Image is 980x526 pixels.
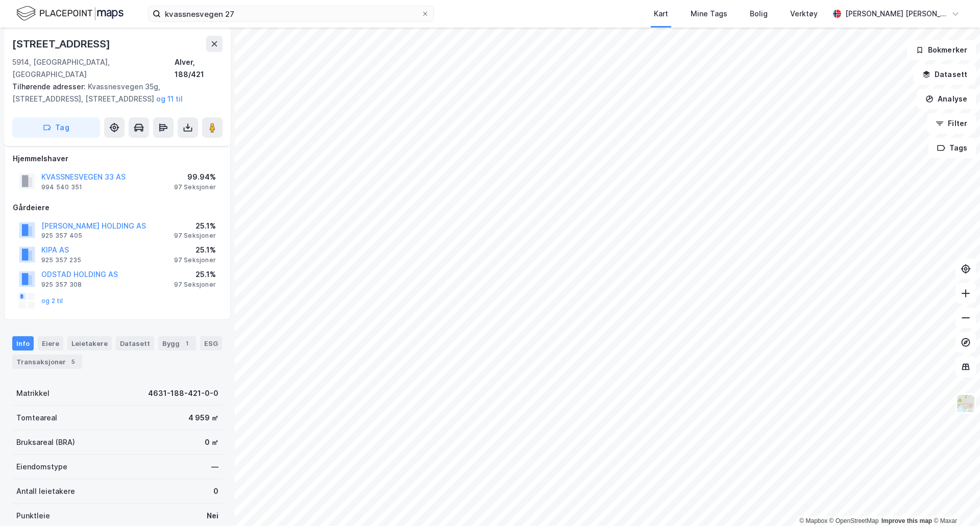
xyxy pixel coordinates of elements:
[16,436,75,448] div: Bruksareal (BRA)
[12,36,112,52] div: [STREET_ADDRESS]
[929,477,980,526] iframe: Chat Widget
[13,202,222,214] div: Gårdeiere
[12,81,214,105] div: Kvassnesvegen 35g, [STREET_ADDRESS], [STREET_ADDRESS]
[12,117,100,138] button: Tag
[182,338,192,348] div: 1
[174,220,216,232] div: 25.1%
[829,517,879,524] a: OpenStreetMap
[174,244,216,256] div: 25.1%
[16,387,50,399] div: Matrikkel
[174,268,216,281] div: 25.1%
[16,510,50,522] div: Punktleie
[928,138,976,158] button: Tags
[654,8,668,20] div: Kart
[790,8,818,20] div: Verktøy
[158,336,196,350] div: Bygg
[174,171,216,183] div: 99.94%
[691,8,727,20] div: Mine Tags
[174,281,216,289] div: 97 Seksjoner
[205,436,218,448] div: 0 ㎡
[174,183,216,191] div: 97 Seksjoner
[41,232,82,240] div: 925 357 405
[13,153,222,165] div: Hjemmelshaver
[174,256,216,264] div: 97 Seksjoner
[116,336,154,350] div: Datasett
[927,113,976,134] button: Filter
[12,336,34,350] div: Info
[174,232,216,240] div: 97 Seksjoner
[175,56,223,81] div: Alver, 188/421
[881,517,932,524] a: Improve this map
[907,40,976,60] button: Bokmerker
[16,485,75,497] div: Antall leietakere
[38,336,63,350] div: Eiere
[41,256,81,264] div: 925 357 235
[67,336,112,350] div: Leietakere
[188,412,218,424] div: 4 959 ㎡
[799,517,827,524] a: Mapbox
[16,461,67,473] div: Eiendomstype
[929,477,980,526] div: Kontrollprogram for chat
[16,5,124,22] img: logo.f888ab2527a4732fd821a326f86c7f29.svg
[917,89,976,109] button: Analyse
[750,8,768,20] div: Bolig
[16,412,57,424] div: Tomteareal
[213,485,218,497] div: 0
[12,82,88,91] span: Tilhørende adresser:
[12,355,82,369] div: Transaksjoner
[845,8,947,20] div: [PERSON_NAME] [PERSON_NAME]
[956,394,975,413] img: Z
[211,461,218,473] div: —
[914,64,976,85] button: Datasett
[161,6,421,21] input: Søk på adresse, matrikkel, gårdeiere, leietakere eller personer
[41,281,82,289] div: 925 357 308
[200,336,222,350] div: ESG
[207,510,218,522] div: Nei
[41,183,82,191] div: 994 540 351
[68,357,78,367] div: 5
[12,56,175,81] div: 5914, [GEOGRAPHIC_DATA], [GEOGRAPHIC_DATA]
[148,387,218,399] div: 4631-188-421-0-0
